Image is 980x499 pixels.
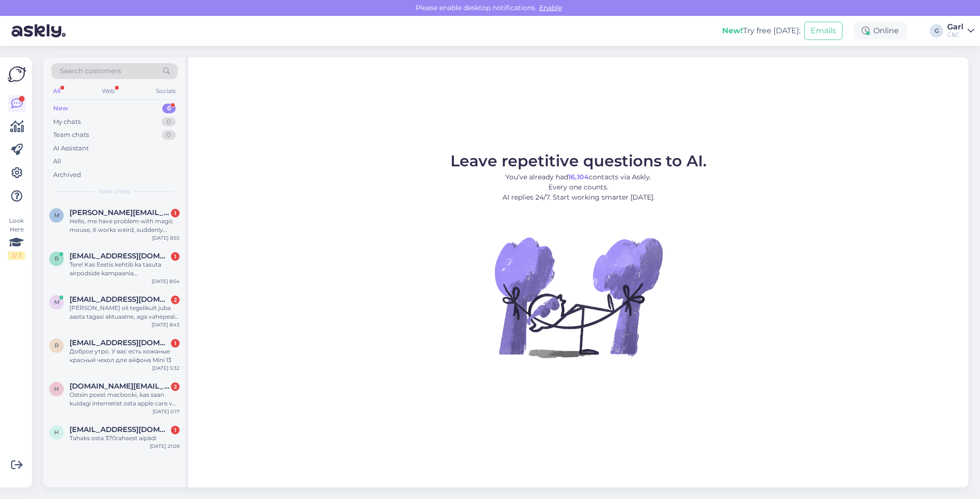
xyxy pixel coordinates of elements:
div: Ostsin poest macbooki, kas saan kuidagi internetist osta apple care või mingi lisagarantii? Avasi... [70,391,180,408]
div: [DATE] 8:55 [152,234,180,242]
span: marilikodu@hotmail.com [70,295,170,304]
span: Enable [536,3,565,12]
span: h [54,385,59,392]
div: 0 [162,130,176,140]
div: [DATE] 8:43 [152,321,180,328]
div: Web [100,85,117,97]
div: 2 [171,296,180,304]
div: Garl [947,23,964,31]
div: 1 [171,426,180,434]
div: 2 / 3 [8,251,25,260]
div: Tere! Kas Eestis kehtib ka tasuta airpodside kampaania [PERSON_NAME] macbook air isic kaardiga -1... [70,260,180,278]
div: 0 [162,117,176,127]
div: My chats [53,117,81,127]
button: Emails [804,22,842,40]
b: 16,104 [568,173,589,181]
div: AI Assistant [53,144,89,153]
div: 1 [171,209,180,217]
div: Socials [154,85,178,97]
div: 1 [171,339,180,348]
span: Search customers [60,66,121,76]
a: GarlC&C [947,23,974,39]
span: m [54,212,59,219]
div: Archived [53,170,81,180]
div: [DATE] 5:32 [152,364,180,372]
div: All [53,157,61,166]
div: 6 [162,104,176,113]
span: renetpuusepp@gmail.com [70,252,170,260]
div: Try free [DATE]: [722,25,800,37]
div: Look Here [8,216,25,260]
div: 1 [171,252,180,261]
span: Leave repetitive questions to AI. [450,151,707,170]
div: Team chats [53,130,89,140]
div: Online [854,22,907,40]
img: No Chat active [491,210,665,384]
span: New chats [99,187,130,196]
b: New! [722,26,743,35]
span: m [54,298,59,306]
div: [DATE] 0:17 [153,408,180,415]
div: 2 [171,382,180,391]
div: [DATE] 8:54 [152,278,180,285]
div: New [53,104,68,113]
span: m.romashko@icloud.com [70,208,170,217]
span: hannakk.me@gmail.com [70,382,170,391]
div: G [930,24,943,38]
span: rustamvalijev@gmail.com [70,338,170,347]
div: [DATE] 21:09 [150,443,180,450]
p: You’ve already had contacts via Askly. Every one counts. AI replies 24/7. Start working smarter [... [450,172,707,202]
span: r [55,342,59,349]
img: Askly Logo [8,65,26,83]
div: Доброе утро. У вас есть кожаные красный чехол для айфона Mini 13 [70,347,180,364]
span: hektorvahtra@gmail.com [70,425,170,434]
div: [PERSON_NAME] oli tegelikult juba aasta tagasi aktuaalne, aga vahepeal ei läinud klappe [PERSON_N... [70,304,180,321]
div: Tahaks osta 370rahaest aipädi [70,434,180,443]
div: Hello, me have problem with magic mouse, it works weird, suddenly jumps, sometimes it is hard to ... [70,217,180,234]
div: C&C [947,31,964,39]
span: h [54,429,59,436]
span: r [55,255,59,262]
div: All [51,85,62,97]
